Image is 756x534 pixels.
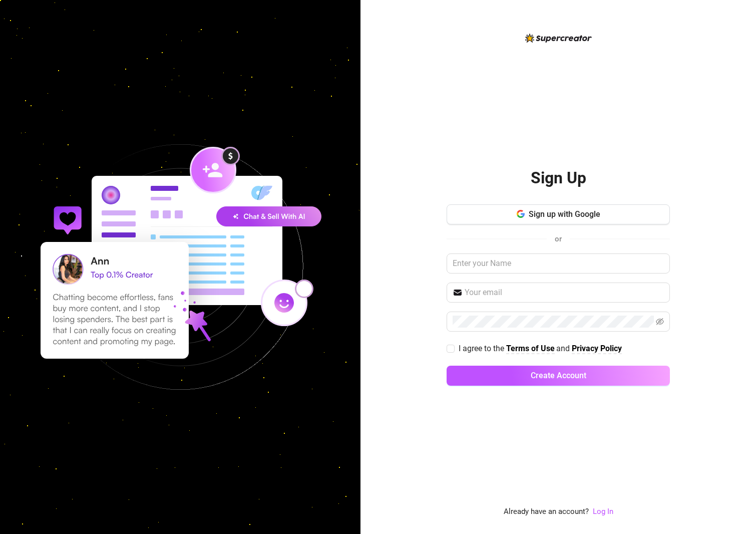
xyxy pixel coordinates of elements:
a: Terms of Use [506,344,555,354]
span: eye-invisible [656,318,664,326]
img: signup-background-D0MIrEPF.svg [7,94,353,440]
span: and [556,344,572,353]
span: I agree to the [459,344,506,353]
span: Sign up with Google [529,209,600,219]
span: Already have an account? [504,506,589,518]
a: Log In [593,506,613,518]
span: Create Account [531,371,586,380]
input: Enter your Name [447,253,670,274]
button: Sign up with Google [447,204,670,224]
a: Privacy Policy [572,344,622,354]
input: Your email [465,287,664,299]
span: or [555,234,562,243]
strong: Terms of Use [506,344,555,353]
h2: Sign Up [531,168,586,188]
img: logo-BBDzfeDw.svg [525,34,592,43]
a: Log In [593,507,613,516]
strong: Privacy Policy [572,344,622,353]
button: Create Account [447,366,670,386]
